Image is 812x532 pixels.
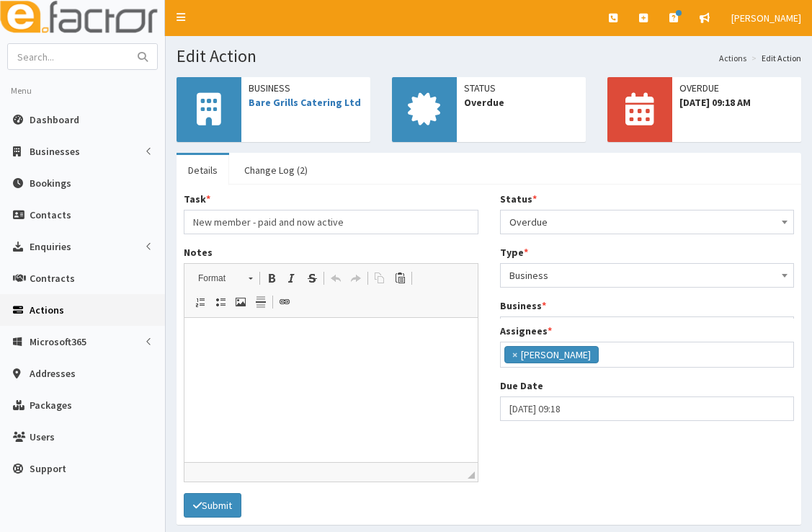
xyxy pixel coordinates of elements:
a: Insert/Remove Numbered List [190,293,210,311]
span: Businesses [30,145,80,158]
span: Drag to resize [468,471,475,479]
label: Type [500,245,528,260]
span: Packages [30,399,72,412]
label: Task [184,192,210,206]
a: Actions [719,52,746,64]
a: Italic (Ctrl+I) [282,269,302,288]
span: OVERDUE [679,81,794,95]
span: Status [464,81,579,95]
a: Insert/Remove Bulleted List [210,293,231,311]
span: Actions [30,303,64,316]
a: Paste (Ctrl+V) [390,269,410,288]
span: Microsoft365 [30,335,86,348]
a: Bare Grills Catering Ltd [249,96,361,109]
a: Format [190,268,260,288]
label: Status [500,192,537,206]
label: Notes [184,245,213,260]
span: Overdue [500,210,795,234]
span: Contacts [30,208,71,221]
span: Enquiries [30,240,71,253]
span: Overdue [464,95,579,110]
a: Details [177,155,229,185]
a: Undo (Ctrl+Z) [326,269,346,288]
span: Addresses [30,367,76,380]
li: Edit Action [748,52,801,64]
span: Format [191,269,241,288]
span: Business [509,265,785,285]
span: Bare Grills Catering Ltd [500,316,795,341]
span: Overdue [509,212,785,232]
span: Contracts [30,272,75,285]
a: Change Log (2) [233,155,319,185]
li: Sophie Surfleet [504,346,599,363]
span: × [512,347,517,362]
label: Due Date [500,378,543,393]
span: [PERSON_NAME] [731,12,801,25]
a: Copy (Ctrl+C) [370,269,390,288]
label: Assignees [500,324,552,338]
a: Link (Ctrl+L) [275,293,295,311]
input: Search... [8,44,129,69]
span: Support [30,462,66,475]
a: Bold (Ctrl+B) [262,269,282,288]
h1: Edit Action [177,47,801,66]
a: Strike Through [302,269,322,288]
span: Business [249,81,363,95]
a: Redo (Ctrl+Y) [346,269,366,288]
a: Insert Horizontal Line [251,293,271,311]
span: [DATE] 09:18 AM [679,95,794,110]
a: Image [231,293,251,311]
span: Users [30,430,55,443]
button: Submit [184,493,241,518]
span: Business [500,263,795,288]
iframe: Rich Text Editor, notes [184,318,478,462]
label: Business [500,298,546,313]
span: Bookings [30,177,71,190]
span: Dashboard [30,113,79,126]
